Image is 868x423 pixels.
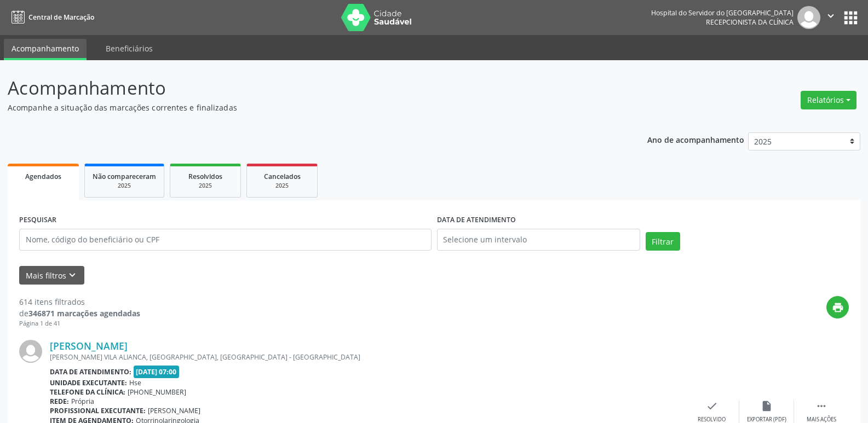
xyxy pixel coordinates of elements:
button: Relatórios [801,91,856,109]
i: check [706,400,718,412]
b: Telefone da clínica: [50,387,125,397]
i: print [832,302,844,314]
label: DATA DE ATENDIMENTO [437,212,516,229]
div: 2025 [255,182,309,190]
i: insert_drive_file [761,400,773,412]
div: 614 itens filtrados [19,296,140,308]
button: Mais filtroskeyboard_arrow_down [19,266,84,285]
div: 2025 [93,182,156,190]
b: Rede: [50,397,69,406]
b: Data de atendimento: [50,367,131,376]
div: 2025 [178,182,233,190]
div: Hospital do Servidor do [GEOGRAPHIC_DATA] [651,8,794,18]
p: Acompanhe a situação das marcações correntes e finalizadas [8,102,605,113]
i:  [825,10,837,22]
strong: 346871 marcações agendadas [28,308,140,318]
span: [PERSON_NAME] [148,406,200,415]
span: Agendados [25,172,61,181]
div: Página 1 de 41 [19,319,140,328]
a: [PERSON_NAME] [50,340,128,352]
span: Resolvidos [188,172,222,181]
span: [PHONE_NUMBER] [128,387,186,397]
a: Acompanhamento [4,39,87,60]
span: Não compareceram [93,172,156,181]
span: Própria [71,397,94,406]
b: Unidade executante: [50,378,127,387]
p: Acompanhamento [8,74,605,102]
button:  [820,6,841,29]
div: de [19,308,140,319]
p: Ano de acompanhamento [647,132,744,146]
span: [DATE] 07:00 [134,366,180,378]
img: img [797,6,820,29]
button: print [826,296,849,318]
span: Central de Marcação [28,13,94,22]
span: Hse [129,378,141,387]
input: Nome, código do beneficiário ou CPF [19,229,432,251]
i:  [815,400,827,412]
label: PESQUISAR [19,212,56,229]
img: img [19,340,42,363]
span: Cancelados [264,172,301,181]
span: Recepcionista da clínica [706,18,794,27]
b: Profissional executante: [50,406,146,415]
button: apps [841,8,860,27]
div: [PERSON_NAME] VILA ALIANCA, [GEOGRAPHIC_DATA], [GEOGRAPHIC_DATA] - [GEOGRAPHIC_DATA] [50,352,685,362]
i: keyboard_arrow_down [66,269,78,281]
a: Central de Marcação [8,8,94,26]
button: Filtrar [646,232,680,251]
input: Selecione um intervalo [437,229,640,251]
a: Beneficiários [98,39,160,58]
